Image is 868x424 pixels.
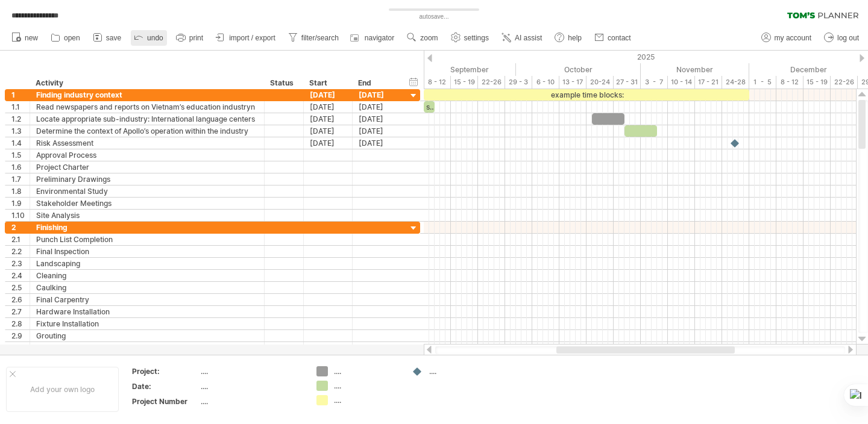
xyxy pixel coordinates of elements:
div: [DATE] [353,125,401,137]
span: log out [837,34,859,42]
div: .... [334,381,400,391]
span: new [25,34,38,42]
div: 15 - 19 [451,76,478,89]
span: my account [775,34,811,42]
div: [DATE] [304,89,353,101]
a: print [173,30,207,46]
span: undo [147,34,163,42]
div: 1.2 [11,113,30,125]
div: Caulking [36,282,258,293]
div: Site Analysis [36,210,258,221]
div: October 2025 [516,63,641,76]
div: 22-26 [478,76,505,89]
a: undo [131,30,167,46]
span: save [106,34,121,42]
div: 13 - 17 [559,76,587,89]
div: .... [334,395,400,405]
div: Grouting [36,330,258,341]
div: .... [201,381,302,391]
a: my account [758,30,815,46]
div: 2.2 [11,246,30,257]
div: Project Number [132,396,198,407]
div: [DATE] [353,101,401,113]
div: Final Inspection [36,246,258,257]
a: settings [448,30,492,46]
span: open [64,34,80,42]
div: 2.3 [11,258,30,269]
div: Add your own logo [6,367,119,412]
div: start [424,101,435,113]
div: [DATE] [353,113,401,125]
div: Fixture Installation [36,318,258,329]
div: .... [429,366,495,376]
span: filter/search [301,34,339,42]
div: Determine the context of Apollo’s operation within the industry [36,125,258,137]
div: Risk Assessment [36,137,258,149]
div: [DATE] [304,125,353,137]
div: Hardware Installation [36,306,258,317]
div: Final Carpentry [36,294,258,305]
div: 1.9 [11,198,30,209]
span: zoom [420,34,438,42]
div: Cleaning [36,270,258,281]
div: [DATE] [353,137,401,149]
div: Locate appropriate sub-industry: International language centers [36,113,258,125]
div: Start [309,77,345,89]
div: Date: [132,381,198,391]
div: 1.6 [11,161,30,173]
span: AI assist [515,34,542,42]
div: 17 - 21 [695,76,722,89]
div: September 2025 [397,63,516,76]
span: help [568,34,582,42]
div: [DATE] [304,137,353,149]
a: save [90,30,125,46]
div: 1 - 5 [749,76,776,89]
a: filter/search [285,30,342,46]
a: new [8,30,42,46]
a: navigator [348,30,398,46]
div: Environmental Study [36,185,258,197]
div: 22-26 [831,76,858,89]
div: 1.8 [11,185,30,197]
div: Read newspapers and reports on Vietnam’s education industryn [36,101,258,113]
div: 24-28 [722,76,749,89]
div: 1 [11,89,30,101]
div: 8 - 12 [776,76,804,89]
div: 2.4 [11,270,30,281]
div: 27 - 31 [614,76,641,89]
a: zoom [404,30,441,46]
span: navigator [365,34,394,42]
a: import / export [213,30,279,46]
div: November 2025 [641,63,749,76]
div: 20-24 [587,76,614,89]
div: 1.4 [11,137,30,149]
a: help [552,30,585,46]
div: 2.1 [11,234,30,245]
div: 1.1 [11,101,30,113]
a: open [48,30,84,46]
div: autosave... [368,12,500,22]
div: Punch List Completion [36,234,258,245]
a: log out [821,30,863,46]
div: [DATE] [304,113,353,125]
div: [DATE] [304,101,353,113]
div: .... [201,366,302,376]
div: Project: [132,366,198,376]
div: 8 - 12 [424,76,451,89]
span: print [189,34,203,42]
div: 15 - 19 [804,76,831,89]
div: 29 - 3 [505,76,532,89]
div: 1.7 [11,173,30,185]
span: import / export [229,34,275,42]
div: 1.5 [11,149,30,161]
div: 3 - 7 [641,76,668,89]
div: 2.5 [11,282,30,293]
span: settings [464,34,489,42]
div: 1.10 [11,210,30,221]
div: Preliminary Drawings [36,173,258,185]
div: 6 - 10 [532,76,559,89]
div: Finding industry context [36,89,258,101]
div: Finishing [36,222,258,233]
div: Stakeholder Meetings [36,198,258,209]
div: 10 - 14 [668,76,695,89]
